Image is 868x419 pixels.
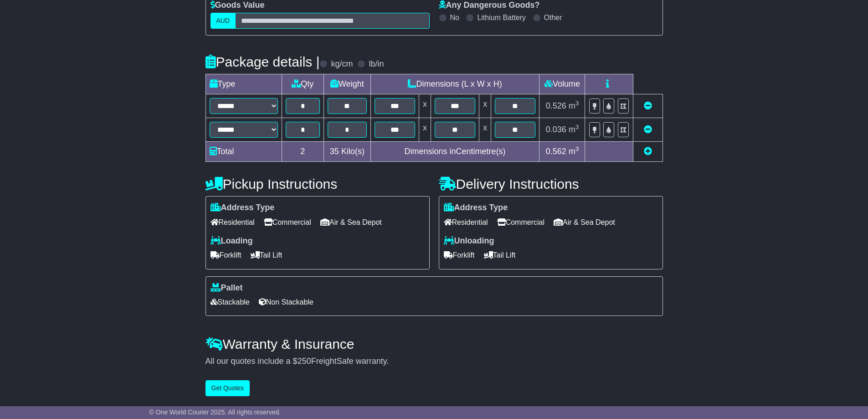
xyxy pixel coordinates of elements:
td: Total [205,142,282,162]
label: Loading [211,236,253,246]
td: Kilo(s) [324,142,371,162]
label: lb/in [369,59,384,69]
span: 250 [298,357,311,366]
h4: Delivery Instructions [439,176,663,191]
label: Pallet [211,283,243,293]
span: 35 [330,147,339,156]
a: Remove this item [644,125,652,134]
label: Unloading [444,236,494,246]
button: Get Quotes [205,380,250,396]
span: Residential [444,215,488,229]
td: x [479,118,491,142]
a: Remove this item [644,101,652,110]
h4: Pickup Instructions [205,176,430,191]
sup: 3 [575,145,579,152]
td: 2 [282,142,324,162]
span: Residential [211,215,255,229]
span: Commercial [497,215,544,229]
h4: Warranty & Insurance [205,336,663,352]
sup: 3 [575,100,579,107]
td: Dimensions (L x W x H) [370,74,539,94]
span: © One World Courier 2025. All rights reserved. [149,409,281,416]
td: x [419,118,431,142]
span: m [569,147,579,156]
span: Tail Lift [484,248,516,262]
span: Air & Sea Depot [554,215,615,229]
span: m [569,101,579,110]
div: All our quotes include a $ FreightSafe warranty. [205,357,663,367]
span: Forklift [444,248,475,262]
span: 0.526 [546,101,566,110]
td: Qty [282,74,324,94]
h4: Package details | [205,54,320,69]
span: Forklift [211,248,241,262]
label: Any Dangerous Goods? [439,0,540,10]
span: 0.036 [546,125,566,134]
span: 0.562 [546,147,566,156]
td: Weight [324,74,371,94]
span: Commercial [264,215,311,229]
span: Stackable [211,295,250,309]
label: No [450,13,459,22]
span: Tail Lift [251,248,282,262]
td: x [479,94,491,118]
label: kg/cm [331,59,353,69]
label: Address Type [444,203,508,213]
span: Air & Sea Depot [320,215,382,229]
td: Type [205,74,282,94]
span: Non Stackable [259,295,313,309]
label: AUD [211,13,236,29]
td: Volume [539,74,585,94]
td: Dimensions in Centimetre(s) [370,142,539,162]
label: Goods Value [211,0,265,10]
label: Address Type [211,203,275,213]
label: Lithium Battery [477,13,526,22]
td: x [419,94,431,118]
sup: 3 [575,124,579,130]
span: m [569,125,579,134]
label: Other [544,13,562,22]
a: Add new item [644,147,652,156]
